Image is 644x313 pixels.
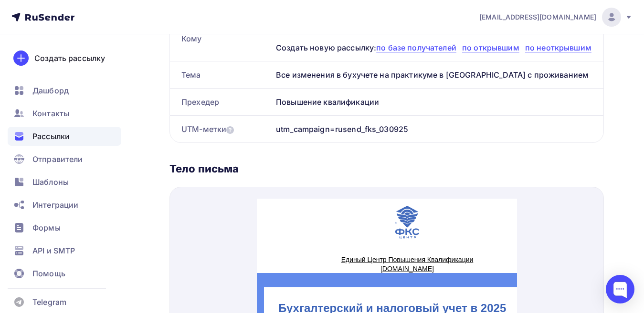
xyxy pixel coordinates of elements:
[32,222,61,233] span: Формы
[21,103,279,156] div: Приглашаем бухгалтеров и специалистов финансовых служб на обучение в г. Сочи
[479,8,633,27] a: [EMAIL_ADDRESS][DOMAIN_NAME]
[32,85,69,96] span: Дашборд
[34,52,105,64] div: Создать рассылку
[124,66,177,74] a: [DOMAIN_NAME]
[276,123,408,135] div: utm_campaign=rusend_fks_030925
[32,296,66,308] span: Telegram
[32,131,70,142] span: Рассылки
[138,7,162,40] img: Group_1.svg
[276,42,592,53] div: Создать новую рассылку:
[170,61,272,88] div: Тема
[169,162,604,175] div: Тело письма
[84,57,217,65] a: Единый Центр Повышения Квалификации
[376,43,456,52] span: по базе получателей
[32,108,69,119] span: Контакты
[525,43,591,52] span: по неоткрывшим
[21,103,249,129] a: Бухгалтерский и налоговый учет в 2025 году: актуальные вопросы
[32,245,75,256] span: API и SMTP
[8,127,121,146] a: Рассылки
[272,61,603,88] div: Все изменения в бухучете на практикуме в [GEOGRAPHIC_DATA] с проживанием
[170,89,272,115] div: Прехедер
[32,176,69,188] span: Шаблоны
[32,199,78,211] span: Интеграции
[32,153,83,165] span: Отправители
[8,172,121,192] a: Шаблоны
[8,150,121,169] a: Отправители
[8,81,121,100] a: Дашборд
[479,12,596,22] span: [EMAIL_ADDRESS][DOMAIN_NAME]
[181,123,234,135] div: UTM-метки
[8,218,121,237] a: Формы
[462,43,519,52] span: по открывшим
[8,104,121,123] a: Контакты
[32,268,65,279] span: Помощь
[170,25,272,52] div: Кому
[272,89,603,115] div: Повышение квалификации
